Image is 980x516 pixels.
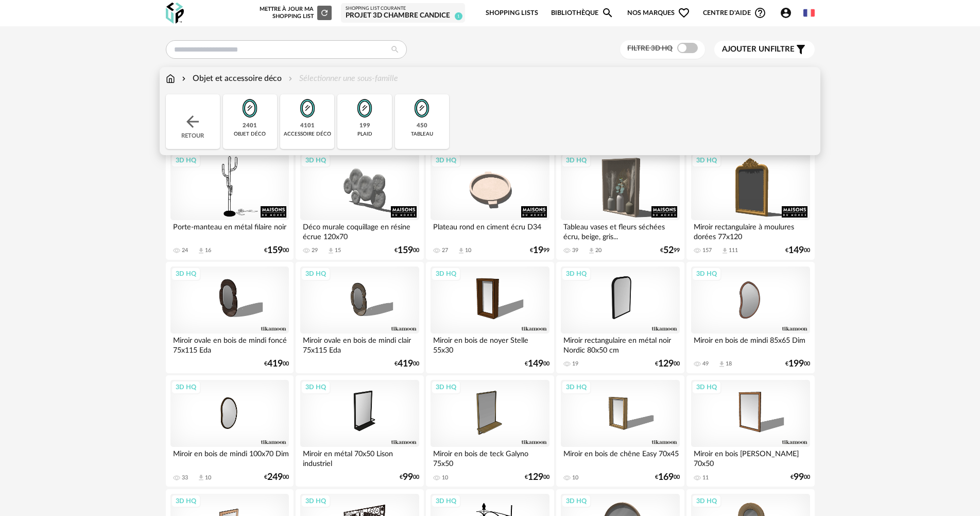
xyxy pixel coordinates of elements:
div: accessoire déco [284,131,331,138]
img: Miroir.png [236,94,264,122]
div: 3D HQ [431,494,461,508]
div: 3D HQ [431,267,461,280]
div: Miroir rectangulaire à moulures dorées 77x120 [691,220,810,241]
div: 19 [572,360,578,368]
a: 3D HQ Miroir en bois de mindi 100x70 Dim 33 Download icon 10 €24900 [166,375,294,487]
div: Shopping List courante [346,6,460,12]
a: 3D HQ Miroir rectangulaire en métal noir Nordic 80x50 cm 19 €12900 [556,262,684,373]
img: Miroir.png [294,94,321,122]
span: Heart Outline icon [678,7,690,19]
div: Miroir ovale en bois de mindi foncé 75x115 Eda [170,334,289,354]
div: 3D HQ [171,494,201,508]
div: Miroir en bois de teck Galyno 75x50 [431,447,549,468]
a: 3D HQ Miroir en bois de noyer Stelle 55x30 €14900 [426,262,554,373]
span: Download icon [718,360,726,368]
span: Nos marques [627,1,690,25]
img: svg+xml;base64,PHN2ZyB3aWR0aD0iMTYiIGhlaWdodD0iMTYiIHZpZXdCb3g9IjAgMCAxNiAxNiIgZmlsbD0ibm9uZSIgeG... [180,73,188,85]
div: tableau [411,131,433,138]
span: Magnify icon [601,7,614,19]
div: 11 [702,474,709,481]
a: 3D HQ Tableau vases et fleurs séchées écru, beige, gris... 39 Download icon 20 €5299 [556,148,684,260]
a: 3D HQ Miroir ovale en bois de mindi foncé 75x115 Eda €41900 [166,262,294,373]
span: 149 [788,247,804,254]
span: Help Circle Outline icon [754,7,766,19]
a: 3D HQ Miroir ovale en bois de mindi clair 75x115 Eda €41900 [296,262,423,373]
img: fr [803,7,815,19]
div: Miroir en bois [PERSON_NAME] 70x50 [691,447,810,468]
a: 3D HQ Miroir en bois de teck Galyno 75x50 10 €12900 [426,375,554,487]
span: filtre [722,44,795,55]
div: 450 [417,122,427,130]
a: 3D HQ Miroir en bois de chêne Easy 70x45 10 €16900 [556,375,684,487]
span: Refresh icon [320,10,329,15]
div: 15 [335,247,341,254]
div: 3D HQ [301,154,331,167]
div: Porte-manteau en métal filaire noir [170,220,289,241]
div: 3D HQ [431,154,461,167]
div: 3D HQ [692,267,721,280]
div: € 00 [400,474,419,481]
span: 169 [658,474,674,481]
div: 33 [182,474,188,481]
span: Filter icon [795,43,807,56]
div: 29 [312,247,318,254]
div: 10 [442,474,448,481]
div: € 00 [264,360,289,368]
div: 3D HQ [692,154,721,167]
div: 3D HQ [431,380,461,394]
span: 99 [403,474,413,481]
span: Account Circle icon [780,7,797,19]
button: Ajouter unfiltre Filter icon [714,41,815,58]
div: 4101 [300,122,315,130]
span: Account Circle icon [780,7,792,19]
img: Miroir.png [408,94,436,122]
div: 3D HQ [561,154,591,167]
span: 159 [267,247,283,254]
div: € 00 [525,474,549,481]
div: 24 [182,247,188,254]
span: 149 [528,360,543,368]
div: 3D HQ [171,267,201,280]
div: Retour [166,94,220,149]
a: 3D HQ Miroir en métal 70x50 Lison industriel €9900 [296,375,423,487]
a: 3D HQ Miroir en bois [PERSON_NAME] 70x50 11 €9900 [686,375,814,487]
div: 10 [572,474,578,481]
span: Download icon [721,247,729,255]
div: 2401 [243,122,257,130]
span: 19 [533,247,543,254]
div: 3D HQ [561,494,591,508]
div: 3D HQ [171,154,201,167]
div: € 00 [655,360,680,368]
div: € 00 [264,474,289,481]
span: 1 [455,12,462,20]
span: 199 [788,360,804,368]
div: 16 [205,247,211,254]
div: 3D HQ [301,267,331,280]
span: 419 [267,360,283,368]
a: Shopping Lists [486,1,538,25]
img: Miroir.png [351,94,379,122]
div: € 00 [785,360,810,368]
div: € 00 [655,474,680,481]
div: 10 [205,474,211,481]
div: 3D HQ [171,380,201,394]
a: Shopping List courante Projet 3D Chambre Candice 1 [346,6,460,21]
div: € 99 [660,247,680,254]
span: 159 [398,247,413,254]
div: Miroir ovale en bois de mindi clair 75x115 Eda [300,334,419,354]
div: 3D HQ [561,267,591,280]
div: 49 [702,360,709,368]
div: objet déco [234,131,266,138]
a: 3D HQ Porte-manteau en métal filaire noir 24 Download icon 16 €15900 [166,148,294,260]
div: 10 [465,247,471,254]
a: 3D HQ Miroir rectangulaire à moulures dorées 77x120 157 Download icon 111 €14900 [686,148,814,260]
span: Filtre 3D HQ [627,45,673,52]
span: 52 [663,247,674,254]
span: 99 [794,474,804,481]
div: 20 [595,247,601,254]
div: 39 [572,247,578,254]
div: € 00 [785,247,810,254]
span: Download icon [457,247,465,255]
div: plaid [357,131,372,138]
div: Miroir rectangulaire en métal noir Nordic 80x50 cm [561,334,679,354]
